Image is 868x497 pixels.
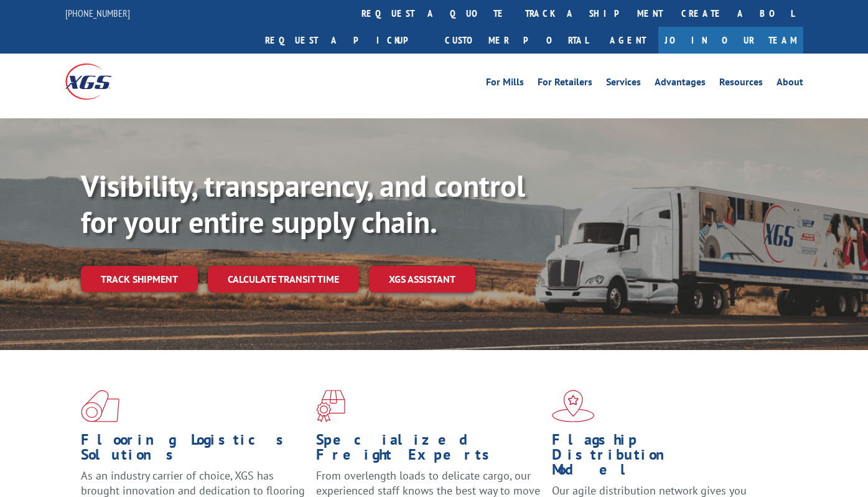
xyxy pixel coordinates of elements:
[597,27,658,54] a: Agent
[777,77,803,91] a: About
[316,390,345,422] img: xgs-icon-focused-on-flooring-red
[81,432,307,468] h1: Flooring Logistics Solutions
[606,77,641,91] a: Services
[81,390,119,422] img: xgs-icon-total-supply-chain-intelligence-red
[369,266,475,293] a: XGS ASSISTANT
[538,77,592,91] a: For Retailers
[81,166,525,241] b: Visibility, transparency, and control for your entire supply chain.
[81,266,198,292] a: Track shipment
[719,77,763,91] a: Resources
[658,27,803,54] a: Join Our Team
[65,7,130,19] a: [PHONE_NUMBER]
[316,432,542,468] h1: Specialized Freight Experts
[208,266,359,293] a: Calculate transit time
[552,390,595,422] img: xgs-icon-flagship-distribution-model-red
[486,77,524,91] a: For Mills
[655,77,706,91] a: Advantages
[436,27,597,54] a: Customer Portal
[552,432,778,483] h1: Flagship Distribution Model
[256,27,436,54] a: Request a pickup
